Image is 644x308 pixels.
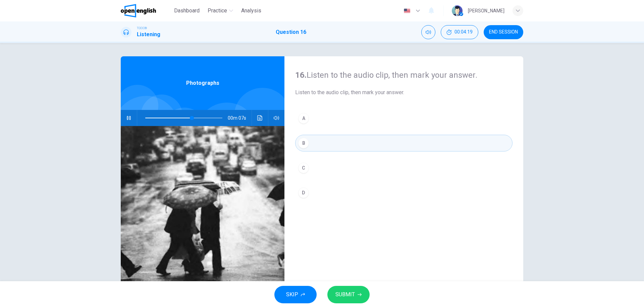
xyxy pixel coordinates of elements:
[238,5,264,17] button: Analysis
[441,25,478,39] div: Hide
[255,110,265,126] button: Click to see the audio transcription
[295,160,513,176] button: C
[295,110,513,127] button: A
[121,4,156,17] img: OpenEnglish logo
[171,5,202,17] button: Dashboard
[295,135,513,151] button: B
[295,88,513,97] span: Listen to the audio clip, then mark your answer.
[468,7,504,15] div: [PERSON_NAME]
[452,5,463,16] img: Profile picture
[484,25,523,39] button: END SESSION
[454,29,473,35] span: 00:04:19
[298,187,309,198] div: D
[121,4,171,17] a: OpenEnglish logo
[421,25,435,39] div: Mute
[295,70,307,80] strong: 16.
[205,5,236,17] button: Practice
[295,70,513,80] h4: Listen to the audio clip, then mark your answer.
[327,286,370,303] button: SUBMIT
[298,138,309,148] div: B
[298,113,309,124] div: A
[208,7,227,15] span: Practice
[186,79,219,87] span: Photographs
[441,25,478,39] button: 00:04:19
[137,26,147,30] span: TOEIC®
[298,163,309,173] div: C
[335,290,355,299] span: SUBMIT
[276,28,306,36] h1: Question 16
[403,8,411,13] img: en
[489,29,518,35] span: END SESSION
[295,184,513,201] button: D
[286,290,298,299] span: SKIP
[121,126,284,289] img: Photographs
[274,286,317,303] button: SKIP
[228,110,252,126] span: 00m 07s
[137,30,160,39] h1: Listening
[174,7,200,15] span: Dashboard
[241,7,261,15] span: Analysis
